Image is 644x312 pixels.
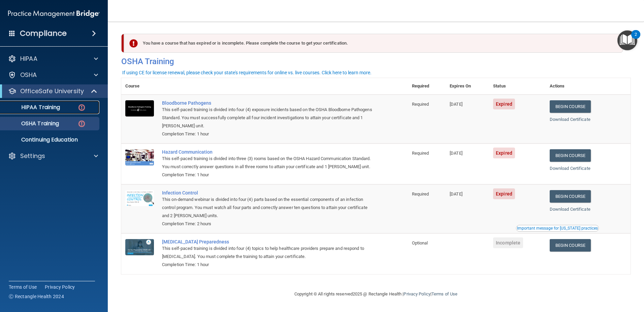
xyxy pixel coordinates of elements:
div: This self-paced training is divided into four (4) exposure incidents based on the OSHA Bloodborne... [162,106,374,130]
div: Important message for [US_STATE] practices [517,226,598,230]
div: Copyright © All rights reserved 2025 @ Rectangle Health | | [253,283,499,305]
span: Optional [412,240,428,245]
a: Infection Control [162,190,374,196]
span: Expired [493,188,515,199]
span: [DATE] [450,151,462,156]
div: You have a course that has expired or is incomplete. Please complete the course to get your certi... [124,34,623,53]
a: Begin Course [550,100,591,113]
span: Expired [493,99,515,109]
a: Bloodborne Pathogens [162,100,374,106]
p: OSHA [20,71,37,79]
div: This self-paced training is divided into four (4) topics to help healthcare providers prepare and... [162,244,374,261]
a: Hazard Communication [162,149,374,155]
span: Ⓒ Rectangle Health 2024 [9,293,64,300]
p: Settings [20,152,45,160]
a: Privacy Policy [404,291,430,296]
div: If using CE for license renewal, please check your state's requirements for online vs. live cours... [122,70,372,75]
a: Begin Course [550,190,591,203]
span: Required [412,191,429,197]
a: Settings [8,152,98,160]
h4: OSHA Training [121,57,631,66]
button: Read this if you are a dental practitioner in the state of CA [516,225,599,232]
div: This on-demand webinar is divided into four (4) parts based on the essential components of an inf... [162,196,374,220]
span: [DATE] [450,102,462,107]
th: Actions [546,78,631,95]
a: HIPAA [8,55,98,63]
th: Status [489,78,546,95]
button: If using CE for license renewal, please check your state's requirements for online vs. live cours... [121,69,373,76]
p: HIPAA Training [4,104,60,111]
a: OSHA [8,71,98,79]
a: Terms of Use [9,284,37,290]
a: Download Certificate [550,166,590,171]
a: Terms of Use [431,291,457,296]
div: Completion Time: 1 hour [162,130,374,138]
span: [DATE] [450,191,462,197]
th: Course [121,78,158,95]
a: Privacy Policy [45,284,75,290]
p: Continuing Education [4,136,96,143]
a: Download Certificate [550,117,590,122]
span: Incomplete [493,237,523,248]
div: This self-paced training is divided into three (3) rooms based on the OSHA Hazard Communication S... [162,155,374,171]
span: Required [412,102,429,107]
div: Completion Time: 1 hour [162,171,374,179]
p: OfficeSafe University [20,87,84,95]
a: OfficeSafe University [8,87,98,95]
div: 2 [635,34,637,43]
div: Completion Time: 1 hour [162,261,374,269]
div: Completion Time: 2 hours [162,220,374,228]
a: Download Certificate [550,207,590,212]
span: Required [412,151,429,156]
p: HIPAA [20,55,37,63]
img: danger-circle.6113f641.png [77,120,86,128]
img: PMB logo [8,7,100,21]
a: Begin Course [550,149,591,162]
button: Open Resource Center, 2 new notifications [617,30,637,50]
h4: Compliance [20,29,67,38]
img: danger-circle.6113f641.png [77,103,86,112]
th: Expires On [446,78,489,95]
th: Required [408,78,446,95]
a: [MEDICAL_DATA] Preparedness [162,239,374,244]
p: OSHA Training [4,120,59,127]
span: Expired [493,148,515,158]
img: exclamation-circle-solid-danger.72ef9ffc.png [129,39,138,48]
a: Begin Course [550,239,591,252]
